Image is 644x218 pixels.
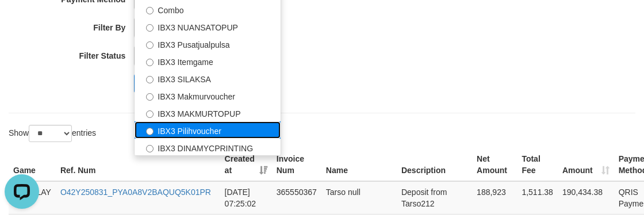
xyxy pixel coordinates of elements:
th: Ref. Num [56,148,220,181]
label: IBX3 Pilihvoucher [135,121,281,139]
th: Name [321,148,397,181]
input: IBX3 SILAKSA [146,76,154,83]
th: Amount: activate to sort column ascending [558,148,614,181]
input: IBX3 Pilihvoucher [146,128,154,135]
input: IBX3 NUANSATOPUP [146,24,154,32]
td: Tarso null [321,181,397,215]
input: IBX3 DINAMYCPRINTING [146,145,154,152]
a: O42Y250831_PYA0A8V2BAQUQ5K01PR [60,188,211,197]
td: 190,434.38 [558,181,614,215]
button: Open LiveChat chat widget [5,5,39,39]
label: IBX3 Itemgame [135,52,281,70]
td: 188,923 [472,181,517,215]
td: [DATE] 07:25:02 [220,181,272,215]
label: Show entries [9,125,96,142]
th: Created at: activate to sort column ascending [220,148,272,181]
input: IBX3 Makmurvoucher [146,93,154,101]
th: Total Fee [517,148,558,181]
input: IBX3 Pusatjualpulsa [146,41,154,49]
th: Invoice Num [272,148,321,181]
td: Deposit from Tarso212 [397,181,472,215]
label: IBX3 MAKMURTOPUP [135,104,281,121]
label: IBX3 Pusatjualpulsa [135,35,281,52]
th: Net Amount [472,148,517,181]
input: IBX3 Itemgame [146,59,154,66]
input: IBX3 MAKMURTOPUP [146,110,154,118]
td: 365550367 [272,181,321,215]
label: Combo [135,1,281,18]
th: Description [397,148,472,181]
label: IBX3 DINAMYCPRINTING [135,139,281,156]
th: Game [9,148,56,181]
select: Showentries [29,125,72,142]
label: IBX3 NUANSATOPUP [135,18,281,35]
input: Combo [146,7,154,14]
td: 1,511.38 [517,181,558,215]
label: IBX3 Makmurvoucher [135,87,281,104]
label: IBX3 SILAKSA [135,70,281,87]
